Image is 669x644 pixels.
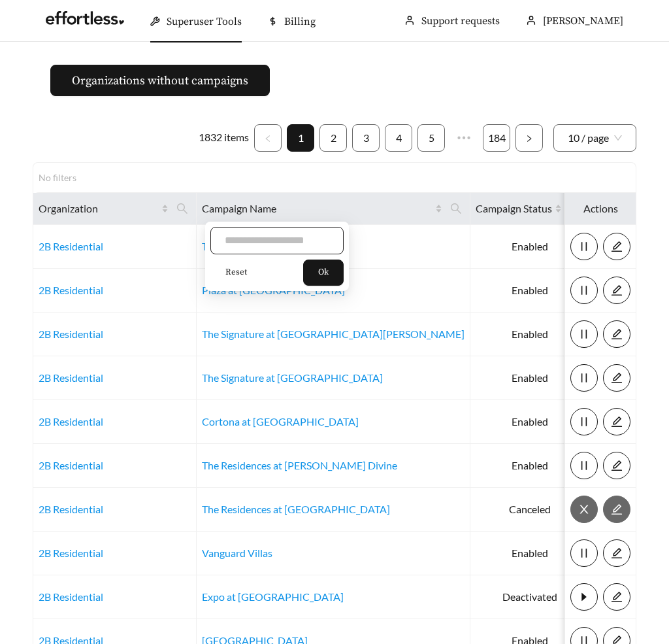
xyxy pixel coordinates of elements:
span: Campaign Name [202,201,432,216]
a: edit [603,284,630,296]
span: search [564,198,587,219]
span: 10 / page [568,125,622,151]
a: Support requests [421,14,500,27]
button: edit [603,452,630,479]
span: pause [571,460,597,471]
span: edit [604,372,630,384]
span: search [176,203,188,214]
span: caret-right [571,591,597,603]
button: edit [603,539,630,567]
a: The Signature at [GEOGRAPHIC_DATA] [202,371,383,384]
div: Page Size [553,124,636,152]
button: caret-right [570,583,598,611]
a: 4 [385,125,412,151]
th: Actions [565,193,636,225]
li: 1832 items [199,124,249,152]
td: Canceled [470,488,590,532]
button: pause [570,452,598,479]
a: 2B Residential [39,284,103,296]
td: Enabled [470,356,590,400]
button: edit [603,583,630,611]
button: pause [570,320,598,348]
span: search [450,203,462,214]
span: pause [571,372,597,384]
td: Enabled [470,532,590,575]
a: edit [603,547,630,559]
span: pause [571,416,597,428]
button: edit [603,496,630,523]
span: search [445,198,467,219]
span: search [171,198,193,219]
span: Ok [318,266,329,279]
button: edit [603,320,630,348]
a: 2B Residential [39,240,103,252]
a: 2B Residential [39,415,103,428]
a: edit [603,459,630,471]
span: edit [604,284,630,296]
button: edit [603,277,630,304]
span: edit [604,591,630,603]
button: Ok [303,260,344,286]
button: pause [570,277,598,304]
li: 2 [319,124,347,152]
a: 2B Residential [39,328,103,340]
a: edit [603,415,630,428]
button: edit [603,408,630,435]
span: pause [571,328,597,340]
span: edit [604,460,630,471]
a: 2B Residential [39,503,103,515]
a: edit [603,240,630,252]
span: left [264,135,272,143]
a: Cortona at [GEOGRAPHIC_DATA] [202,415,359,428]
button: Organizations without campaigns [50,65,270,96]
button: left [254,124,282,152]
button: right [515,124,543,152]
span: pause [571,547,597,559]
a: 1 [287,125,314,151]
button: pause [570,233,598,260]
button: pause [570,408,598,435]
span: Billing [284,15,316,28]
button: pause [570,539,598,567]
a: 5 [418,125,444,151]
button: edit [603,364,630,392]
span: right [525,135,533,143]
li: 4 [385,124,412,152]
span: edit [604,241,630,252]
span: edit [604,547,630,559]
a: edit [603,503,630,515]
td: Enabled [470,313,590,356]
span: ••• [450,124,478,152]
td: Enabled [470,269,590,313]
span: Superuser Tools [167,15,242,28]
span: Organizations without campaigns [72,72,248,90]
a: 2B Residential [39,459,103,471]
a: The Residences at [PERSON_NAME] Divine [202,459,397,471]
td: Enabled [470,225,590,269]
a: The Residences at [GEOGRAPHIC_DATA] [202,503,390,515]
a: 2B Residential [39,590,103,603]
a: Vanguard Villas [202,547,272,559]
span: Reset [225,266,247,279]
button: Reset [210,260,262,286]
a: The Signature at [GEOGRAPHIC_DATA][PERSON_NAME] [202,328,465,340]
td: Deactivated [470,575,590,619]
button: edit [603,233,630,260]
td: Enabled [470,400,590,444]
a: edit [603,371,630,384]
li: 3 [352,124,380,152]
span: edit [604,328,630,340]
li: 5 [417,124,445,152]
a: 2B Residential [39,371,103,384]
a: 184 [483,125,510,151]
a: 2 [320,125,346,151]
a: edit [603,590,630,603]
span: Organization [39,201,159,216]
li: Previous Page [254,124,282,152]
a: Expo at [GEOGRAPHIC_DATA] [202,590,344,603]
div: No filters [39,171,91,184]
li: 184 [483,124,510,152]
li: 1 [287,124,314,152]
a: 3 [353,125,379,151]
span: pause [571,241,597,252]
